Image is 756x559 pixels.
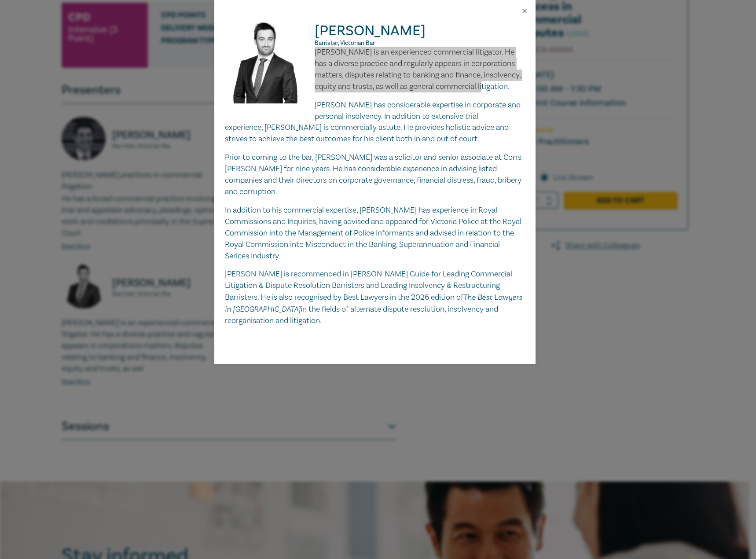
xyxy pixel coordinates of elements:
[225,99,525,145] p: [PERSON_NAME] has considerable expertise in corporate and personal insolvency. In addition to ext...
[521,7,528,15] button: Close
[225,268,525,327] p: [PERSON_NAME] is recommended in [PERSON_NAME] Guide for Leading Commercial Litigation & Dispute R...
[225,22,315,112] img: Adam Purton
[225,152,525,198] p: Prior to coming to the bar, [PERSON_NAME] was a solicitor and senior associate at Corrs [PERSON_N...
[225,205,525,262] p: In addition to his commercial expertise, [PERSON_NAME] has experience in Royal Commissions and In...
[225,22,525,47] h2: [PERSON_NAME]
[225,47,525,92] p: [PERSON_NAME] is an experienced commercial litigator. He has a diverse practice and regularly app...
[315,39,375,47] span: Barrister, Victorian Bar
